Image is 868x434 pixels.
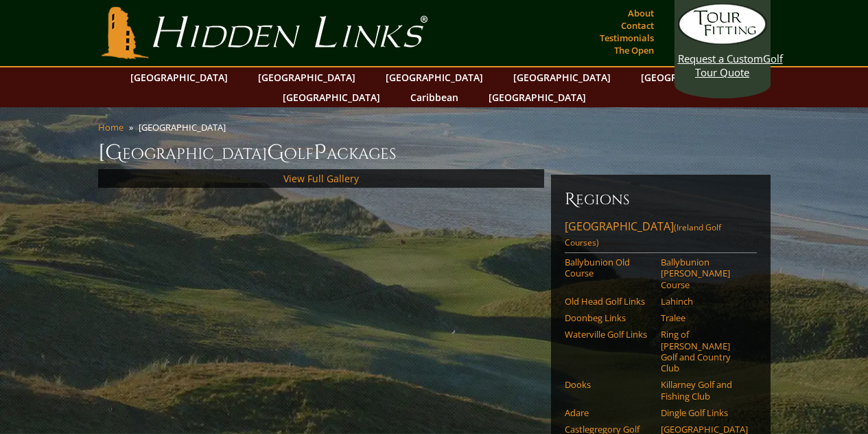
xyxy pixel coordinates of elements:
[565,329,652,340] a: Waterville Golf Links
[661,257,748,290] a: Ballybunion [PERSON_NAME] Course
[267,139,284,166] span: G
[678,3,767,79] a: Request a CustomGolf Tour Quote
[565,219,757,253] a: [GEOGRAPHIC_DATA](Ireland Golf Courses)
[314,139,327,166] span: P
[661,329,748,373] a: Ring of [PERSON_NAME] Golf and Country Club
[565,188,757,210] h6: Regions
[283,172,359,185] a: View Full Gallery
[565,407,652,418] a: Adare
[98,121,124,133] a: Home
[565,296,652,307] a: Old Head Golf Links
[98,139,771,166] h1: [GEOGRAPHIC_DATA] olf ackages
[611,41,657,60] a: The Open
[251,67,362,87] a: [GEOGRAPHIC_DATA]
[661,312,748,323] a: Tralee
[634,67,745,87] a: [GEOGRAPHIC_DATA]
[139,121,231,133] li: [GEOGRAPHIC_DATA]
[506,67,618,87] a: [GEOGRAPHIC_DATA]
[596,28,657,47] a: Testimonials
[379,67,490,87] a: [GEOGRAPHIC_DATA]
[403,87,465,107] a: Caribbean
[124,67,235,87] a: [GEOGRAPHIC_DATA]
[482,87,593,107] a: [GEOGRAPHIC_DATA]
[678,52,763,65] span: Request a Custom
[618,16,657,35] a: Contact
[565,312,652,323] a: Doonbeg Links
[565,379,652,390] a: Dooks
[661,407,748,418] a: Dingle Golf Links
[661,296,748,307] a: Lahinch
[661,379,748,402] a: Killarney Golf and Fishing Club
[565,257,652,279] a: Ballybunion Old Course
[276,87,387,107] a: [GEOGRAPHIC_DATA]
[565,221,721,248] span: (Ireland Golf Courses)
[624,3,657,23] a: About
